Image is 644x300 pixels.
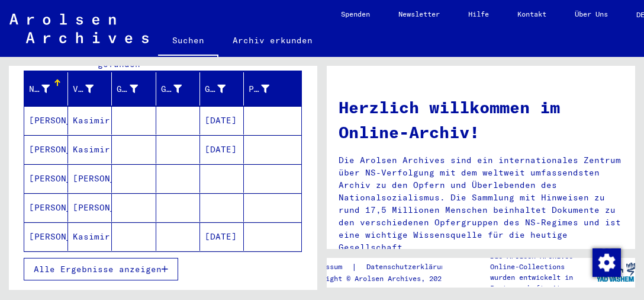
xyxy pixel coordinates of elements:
[24,72,68,106] mat-header-cell: Nachname
[158,26,218,57] a: Suchen
[68,164,112,193] mat-cell: [PERSON_NAME]
[73,83,94,95] div: Vorname
[205,79,243,98] div: Geburtsdatum
[98,46,156,69] span: Datensätze gefunden
[305,261,352,273] a: Impressum
[24,106,68,135] mat-cell: [PERSON_NAME]
[112,72,156,106] mat-header-cell: Geburtsname
[200,135,244,164] mat-cell: [DATE]
[68,222,112,251] mat-cell: Kasimir
[68,106,112,135] mat-cell: Kasimir
[205,83,226,95] div: Geburtsdatum
[305,261,463,273] div: |
[249,83,269,95] div: Prisoner #
[68,135,112,164] mat-cell: Kasimir
[593,248,621,277] img: Zustimmung ändern
[490,272,597,293] p: wurden entwickelt in Partnerschaft mit
[490,251,597,272] p: Die Arolsen Archives Online-Collections
[161,79,199,98] div: Geburt‏
[161,83,182,95] div: Geburt‏
[24,222,68,251] mat-cell: [PERSON_NAME]
[29,83,50,95] div: Nachname
[68,72,112,106] mat-header-cell: Vorname
[200,222,244,251] mat-cell: [DATE]
[244,72,301,106] mat-header-cell: Prisoner #
[73,79,111,98] div: Vorname
[24,164,68,193] mat-cell: [PERSON_NAME]
[24,135,68,164] mat-cell: [PERSON_NAME]
[117,83,137,95] div: Geburtsname
[156,72,200,106] mat-header-cell: Geburt‏
[200,106,244,135] mat-cell: [DATE]
[29,79,67,98] div: Nachname
[218,26,327,55] a: Archiv erkunden
[117,79,155,98] div: Geburtsname
[9,14,149,43] img: Arolsen_neg.svg
[249,79,287,98] div: Prisoner #
[339,154,623,254] p: Die Arolsen Archives sind ein internationales Zentrum über NS-Verfolgung mit dem weltweit umfasse...
[200,72,244,106] mat-header-cell: Geburtsdatum
[305,273,463,284] p: Copyright © Arolsen Archives, 2021
[34,264,162,275] span: Alle Ergebnisse anzeigen
[24,258,178,280] button: Alle Ergebnisse anzeigen
[24,193,68,222] mat-cell: [PERSON_NAME]
[339,95,623,145] h1: Herzlich willkommen im Online-Archiv!
[357,261,463,273] a: Datenschutzerklärung
[68,193,112,222] mat-cell: [PERSON_NAME]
